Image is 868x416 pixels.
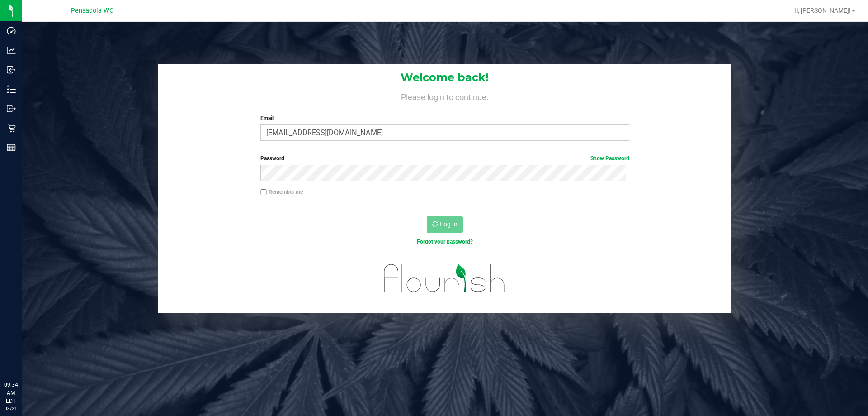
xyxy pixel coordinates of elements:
[260,188,303,196] label: Remember me
[71,7,113,14] span: Pensacola WC
[7,26,16,35] inline-svg: Dashboard
[7,46,16,55] inline-svg: Analytics
[7,65,16,74] inline-svg: Inbound
[7,104,16,113] inline-svg: Outbound
[7,124,16,133] inline-svg: Retail
[260,155,284,162] span: Password
[373,255,516,301] img: flourish_logo.svg
[427,216,463,233] button: Log In
[158,72,731,83] h1: Welcome back!
[7,85,16,94] inline-svg: Inventory
[260,189,267,196] input: Remember me
[792,7,851,14] span: Hi, [PERSON_NAME]!
[590,155,629,162] a: Show Password
[7,143,16,152] inline-svg: Reports
[158,91,731,101] h4: Please login to continue.
[260,114,629,122] label: Email
[417,239,473,245] a: Forgot your password?
[4,405,18,412] p: 08/21
[440,220,458,228] span: Log In
[4,381,18,405] p: 09:34 AM EDT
